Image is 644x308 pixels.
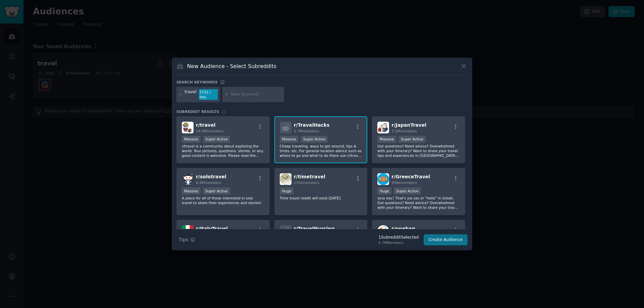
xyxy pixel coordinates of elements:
[391,122,426,128] span: r/ JapanTravel
[294,181,319,185] span: 135k members
[378,240,419,245] div: 5.7M Members
[391,181,417,185] span: 956k members
[280,173,291,185] img: timetravel
[196,181,221,185] span: 4.4M members
[182,136,201,143] div: Massive
[179,236,188,243] span: Tips
[280,196,362,200] p: Time travel reddit will exist [DATE]
[280,144,362,158] p: Cheap traveling, ways to get around, tips & tricks, etc. For general location advice such as wher...
[196,174,226,179] span: r/ solotravel
[280,136,299,143] div: Massive
[377,173,389,185] img: GreeceTravel
[196,122,216,128] span: r/ travel
[221,110,226,114] span: 21
[294,226,335,231] span: r/ TravelNursing
[294,129,319,133] span: 5.7M members
[301,136,328,143] div: Super Active
[187,63,276,70] h3: New Audience - Select Subreddits
[391,226,415,231] span: r/ onebag
[196,129,223,133] span: 14.0M members
[377,136,396,143] div: Massive
[280,187,294,194] div: Huge
[182,173,194,185] img: solotravel
[176,80,218,84] h3: Search keywords
[203,187,230,194] div: Super Active
[182,187,201,194] div: Massive
[377,196,460,210] p: γεια σας! That's yia sas or "hello" in Greek. Got questions? Need advice? Overwhelmed with your i...
[394,187,421,194] div: Super Active
[182,122,194,133] img: travel
[391,174,430,179] span: r/ GreeceTravel
[377,187,391,194] div: Huge
[231,91,282,98] input: New Keyword
[176,234,198,246] button: Tips
[391,129,417,133] span: 3.5M members
[199,89,218,100] div: 5733 / day
[378,235,419,241] div: 1 Subreddit Selected
[182,196,264,205] p: A place for all of those interested in solo travel to share their experiences and stories!
[203,136,230,143] div: Super Active
[377,122,389,133] img: JapanTravel
[398,136,426,143] div: Super Active
[182,144,264,158] p: r/travel is a community about exploring the world. Your pictures, questions, stories, or any good...
[176,109,219,114] span: Subreddit Results
[377,144,460,158] p: Got questions? Need advice? Overwhelmed with your itinerary? Want to share your travel tips and e...
[182,225,194,237] img: ItalyTravel
[185,89,197,100] div: travel
[377,225,389,237] img: onebag
[196,226,228,231] span: r/ ItalyTravel
[294,122,330,128] span: r/ TravelHacks
[424,234,468,246] button: Create Audience
[294,174,325,179] span: r/ timetravel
